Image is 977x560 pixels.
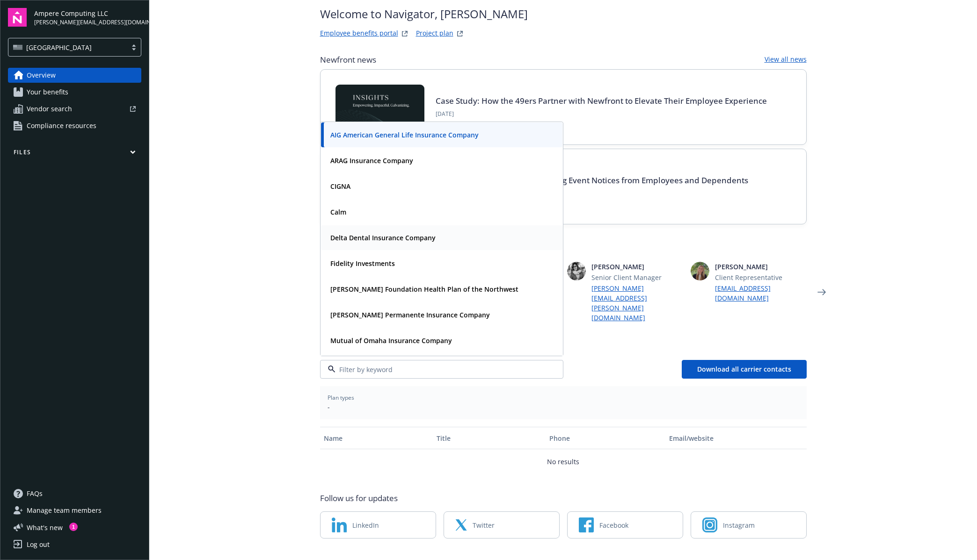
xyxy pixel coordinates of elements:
[454,28,466,39] a: projectPlanWebsite
[682,360,807,379] button: Download all carrier contacts
[8,486,141,501] a: FAQs
[330,259,395,268] strong: Fidelity Investments
[715,283,807,303] a: [EMAIL_ADDRESS][DOMAIN_NAME]
[715,273,807,282] span: Client Representative
[546,427,665,449] button: Phone
[591,262,683,272] span: [PERSON_NAME]
[320,54,376,65] span: Newfront news
[8,85,141,100] a: Your benefits
[399,28,410,39] a: striveWebsite
[330,336,452,345] strong: Mutual of Omaha Insurance Company
[433,427,546,449] button: Title
[697,365,791,373] span: Download all carrier contacts
[27,503,102,518] span: Manage team members
[8,101,141,116] a: Vendor search
[591,273,683,282] span: Senior Client Manager
[765,54,807,65] a: View all news
[8,503,141,518] a: Manage team members
[599,520,628,530] span: Facebook
[473,520,495,530] span: Twitter
[416,28,453,39] a: Project plan
[330,182,350,191] strong: CIGNA
[723,520,755,530] span: Instagram
[567,511,683,538] a: Facebook
[436,110,767,118] span: [DATE]
[8,118,141,133] a: Compliance resources
[715,262,807,272] span: [PERSON_NAME]
[27,101,72,116] span: Vendor search
[328,394,799,402] span: Plan types
[324,433,429,443] div: Name
[320,493,398,504] span: Follow us for updates
[8,68,141,83] a: Overview
[444,511,560,538] a: Twitter
[814,285,829,300] a: Next
[320,511,436,538] a: LinkedIn
[8,8,27,27] img: navigator-logo.svg
[34,18,141,27] span: [PERSON_NAME][EMAIL_ADDRESS][DOMAIN_NAME]
[330,208,346,216] strong: Calm
[436,95,767,106] a: Case Study: How the 49ers Partner with Newfront to Elevate Their Employee Experience
[8,148,141,160] button: Files
[547,457,579,467] p: No results
[330,156,413,165] strong: ARAG Insurance Company
[436,189,748,198] span: [DATE]
[320,6,528,22] span: Welcome to Navigator , [PERSON_NAME]
[26,43,92,52] span: [GEOGRAPHIC_DATA]
[320,28,398,39] a: Employee benefits portal
[34,8,141,18] span: Ampere Computing LLC
[335,85,424,129] img: Card Image - INSIGHTS copy.png
[330,285,518,294] strong: [PERSON_NAME] Foundation Health Plan of the Northwest
[591,283,683,323] a: [PERSON_NAME][EMAIL_ADDRESS][PERSON_NAME][DOMAIN_NAME]
[669,433,802,443] div: Email/website
[330,130,479,139] strong: AIG American General Life Insurance Company
[69,523,78,531] div: 1
[330,310,490,319] strong: [PERSON_NAME] Permanente Insurance Company
[549,433,662,443] div: Phone
[8,523,78,532] button: What's new1
[320,345,807,356] span: Carrier contacts
[34,8,141,27] button: Ampere Computing LLC[PERSON_NAME][EMAIL_ADDRESS][DOMAIN_NAME]
[27,118,96,133] span: Compliance resources
[665,427,806,449] button: Email/website
[691,262,709,280] img: photo
[567,262,586,280] img: photo
[352,520,379,530] span: LinkedIn
[691,511,807,538] a: Instagram
[27,85,68,100] span: Your benefits
[320,243,807,254] span: Your team
[437,433,542,443] div: Title
[320,427,433,449] button: Name
[27,523,63,532] span: What ' s new
[27,68,56,83] span: Overview
[27,486,43,501] span: FAQs
[13,43,122,52] span: [GEOGRAPHIC_DATA]
[436,175,748,186] a: COBRA High Five Part V: Qualifying Event Notices from Employees and Dependents
[330,233,436,242] strong: Delta Dental Insurance Company
[328,402,799,412] span: -
[27,537,50,552] div: Log out
[335,365,544,374] input: Filter by keyword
